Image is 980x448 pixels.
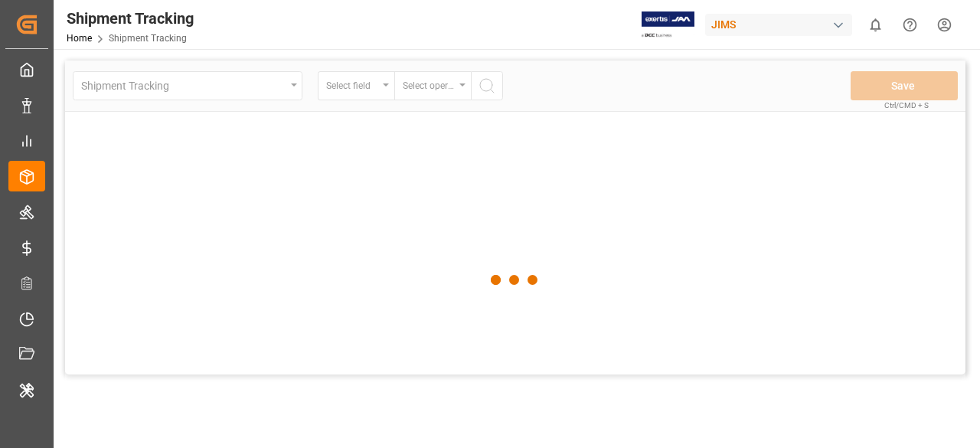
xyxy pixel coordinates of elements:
button: JIMS [705,10,858,39]
div: Shipment Tracking [67,7,194,30]
img: Exertis%20JAM%20-%20Email%20Logo.jpg_1722504956.jpg [642,11,694,38]
button: show 0 new notifications [858,8,893,42]
div: JIMS [705,14,852,36]
a: Home [67,33,92,44]
button: Help Center [893,8,927,42]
